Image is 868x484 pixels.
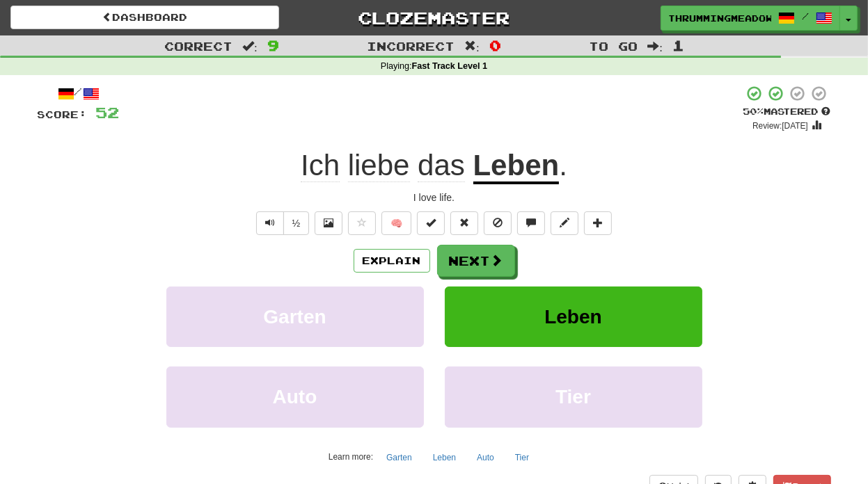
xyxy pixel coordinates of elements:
[752,121,808,131] small: Review: [DATE]
[668,12,771,24] span: ThrummingMeadow7617
[743,106,831,118] div: Mastered
[544,306,601,328] span: Leben
[267,37,279,54] span: 9
[450,211,478,235] button: Reset to 0% Mastered (alt+r)
[164,39,232,53] span: Correct
[38,108,88,120] span: Score:
[273,386,317,408] span: Auto
[348,211,376,235] button: Favorite sentence (alt+f)
[464,40,480,52] span: :
[10,6,279,29] a: Dashboard
[559,149,567,181] span: .
[379,447,420,468] button: Garten
[489,37,501,54] span: 0
[315,211,342,235] button: Show image (alt+x)
[425,447,464,468] button: Leben
[445,287,702,347] button: Leben
[551,211,578,235] button: Edit sentence (alt+d)
[300,6,569,30] a: Clozemaster
[589,39,638,53] span: To go
[507,447,537,468] button: Tier
[484,211,512,235] button: Ignore sentence (alt+i)
[301,149,340,182] span: Ich
[38,85,120,102] div: /
[367,39,455,53] span: Incorrect
[412,61,488,71] strong: Fast Track Level 1
[283,211,310,235] button: ½
[473,149,560,184] u: Leben
[469,447,502,468] button: Auto
[584,211,612,235] button: Add to collection (alt+a)
[647,40,663,52] span: :
[802,11,809,21] span: /
[242,40,258,52] span: :
[263,306,326,328] span: Garten
[256,211,284,235] button: Play sentence audio (ctl+space)
[743,106,764,117] span: 50 %
[418,149,465,182] span: das
[166,366,424,427] button: Auto
[354,249,430,273] button: Explain
[517,211,545,235] button: Discuss sentence (alt+u)
[96,104,120,121] span: 52
[417,211,445,235] button: Set this sentence to 100% Mastered (alt+m)
[672,37,684,54] span: 1
[381,211,411,235] button: 🧠
[437,245,515,277] button: Next
[348,149,410,182] span: liebe
[329,452,373,462] small: Learn more:
[445,366,702,427] button: Tier
[555,386,591,408] span: Tier
[38,191,831,204] div: I love life.
[253,211,310,235] div: Text-to-speech controls
[166,287,424,347] button: Garten
[661,6,840,31] a: ThrummingMeadow7617 /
